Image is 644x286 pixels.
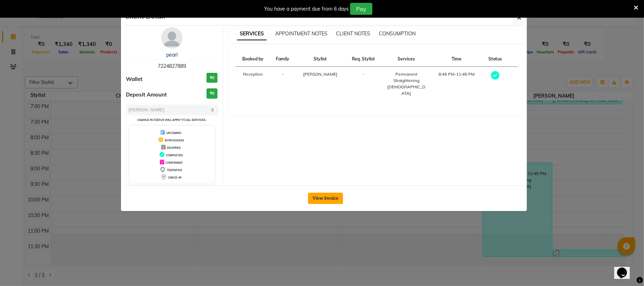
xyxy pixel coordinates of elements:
[336,30,370,37] span: CLIENT NOTES
[166,131,181,135] span: UPCOMING
[275,30,327,37] span: APPOINTMENT NOTES
[382,52,431,67] th: Services
[167,146,181,150] span: DROPPED
[431,67,482,101] td: 8:45 PM-11:45 PM
[166,161,182,164] span: CONFIRMED
[161,27,182,48] img: avatar
[207,88,217,99] h3: ₹0
[166,52,178,58] a: pearl
[237,28,267,40] span: SERVICES
[166,153,183,157] span: COMPLETED
[483,52,508,67] th: Status
[379,30,416,37] span: CONSUMPTION
[345,52,382,67] th: Req. Stylist
[126,91,167,99] span: Deposit Amount
[137,118,206,122] small: Change in status will apply to all services.
[303,71,337,77] span: [PERSON_NAME]
[207,73,217,83] h3: ₹0
[308,193,343,204] button: View Invoice
[270,52,295,67] th: Family
[236,67,270,101] td: Reception
[614,258,637,279] iframe: chat widget
[295,52,345,67] th: Stylist
[264,5,349,13] div: You have a payment due from 6 days
[165,139,184,142] span: IN PROGRESS
[345,67,382,101] td: -
[350,3,372,15] button: Pay
[158,63,186,69] span: 7224827889
[431,52,482,67] th: Time
[167,168,182,172] span: TENTATIVE
[126,75,143,83] span: Wallet
[386,71,427,97] div: Permanent Straightening [DEMOGRAPHIC_DATA]
[236,52,270,67] th: Booked by
[270,67,295,101] td: -
[168,176,181,179] span: CHECK-IN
